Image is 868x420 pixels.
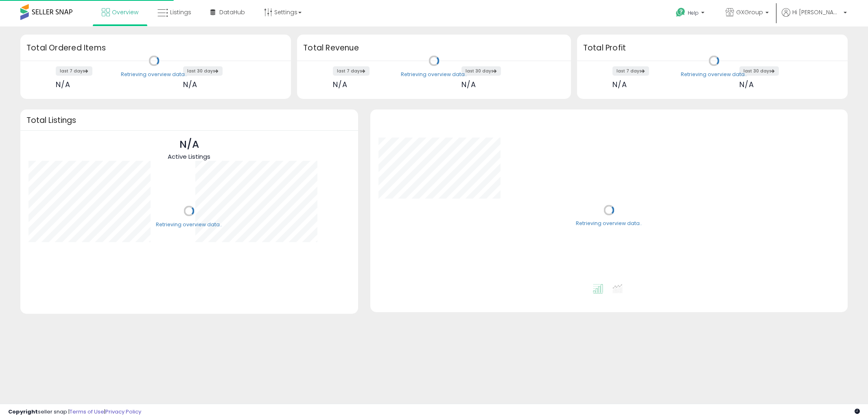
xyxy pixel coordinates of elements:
[156,221,222,228] div: Retrieving overview data..
[688,9,699,16] span: Help
[782,8,847,26] a: Hi [PERSON_NAME]
[669,1,713,26] a: Help
[676,7,686,17] i: Get Help
[681,71,747,78] div: Retrieving overview data..
[576,220,642,227] div: Retrieving overview data..
[170,8,191,16] span: Listings
[121,71,187,78] div: Retrieving overview data..
[736,8,763,16] span: GXGroup
[401,71,467,78] div: Retrieving overview data..
[112,8,138,16] span: Overview
[219,8,245,16] span: DataHub
[792,8,841,16] span: Hi [PERSON_NAME]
